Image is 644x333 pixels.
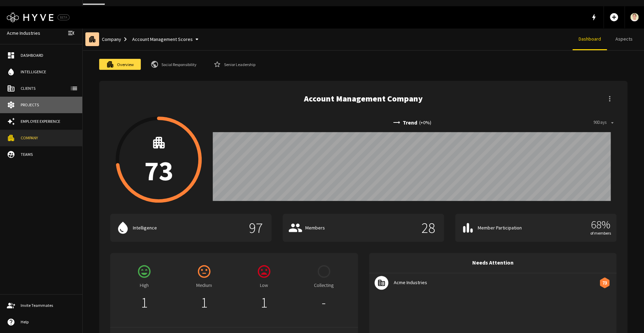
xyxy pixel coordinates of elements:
[206,59,262,70] a: Senior Leadership
[592,117,616,128] button: 90Days
[21,151,75,158] div: Teams
[21,302,75,309] div: Invite Teammates
[392,118,401,127] span: trending_flat
[133,224,243,232] p: Intelligence
[369,273,617,292] a: Acme Industries
[21,118,75,125] div: Employee Experience
[21,85,75,92] div: Clients
[116,117,202,203] button: 73
[21,102,75,108] div: Projects
[598,276,611,289] div: Medium
[21,135,75,141] div: Company
[110,214,272,242] button: Intelligence97
[129,33,204,46] button: Account Management Scores
[21,52,75,58] div: Dashboard
[606,10,622,25] button: Add
[144,59,203,70] a: Social Responsibility
[116,221,130,235] span: water_drop
[245,221,266,235] p: 97
[57,14,70,20] div: BETA
[572,28,641,50] div: client navigation tabs
[572,28,607,50] a: Dashboard
[304,93,423,104] h5: Account Management Company
[609,12,619,22] span: add_circle
[144,157,173,184] p: 73
[67,82,81,95] button: client-list
[607,28,641,50] a: Aspects
[403,118,417,127] p: Trend
[602,279,607,286] p: 73
[609,119,615,126] span: arrow_drop_down
[21,319,75,325] div: Help
[99,59,141,70] a: Overview
[4,27,43,40] a: Acme Industries
[21,69,75,75] div: Intelligence
[102,33,204,46] div: Company
[472,258,513,267] h6: Needs Attention
[7,68,15,76] span: water_drop
[394,279,600,286] span: Acme Industries
[419,119,431,126] p: ( + 0 %)
[625,6,644,28] a: Account
[630,13,638,21] img: User Avatar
